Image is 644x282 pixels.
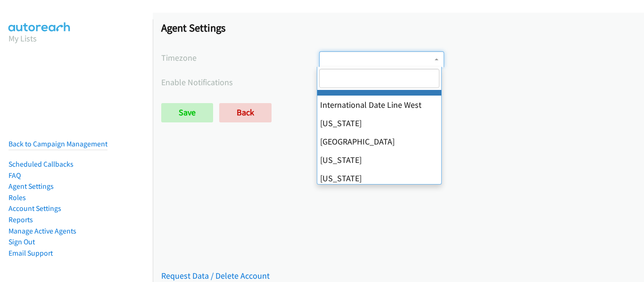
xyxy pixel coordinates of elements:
[161,51,319,64] label: Timezone
[8,204,61,213] a: Account Settings
[8,33,37,44] a: My Lists
[161,76,319,89] label: Enable Notifications
[317,151,441,169] li: [US_STATE]
[8,193,26,202] a: Roles
[317,132,441,151] li: [GEOGRAPHIC_DATA]
[8,237,35,246] a: Sign Out
[317,169,441,187] li: [US_STATE]
[161,21,636,34] h1: Agent Settings
[8,249,53,258] a: Email Support
[564,241,637,275] iframe: Checklist
[8,215,33,224] a: Reports
[8,160,74,169] a: Scheduled Callbacks
[219,103,272,122] a: Back
[317,114,441,132] li: [US_STATE]
[8,139,107,148] a: Back to Campaign Management
[317,96,441,114] li: International Date Line West
[161,270,270,281] a: Request Data / Delete Account
[8,182,54,191] a: Agent Settings
[161,103,213,122] input: Save
[8,171,21,180] a: FAQ
[8,226,76,235] a: Manage Active Agents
